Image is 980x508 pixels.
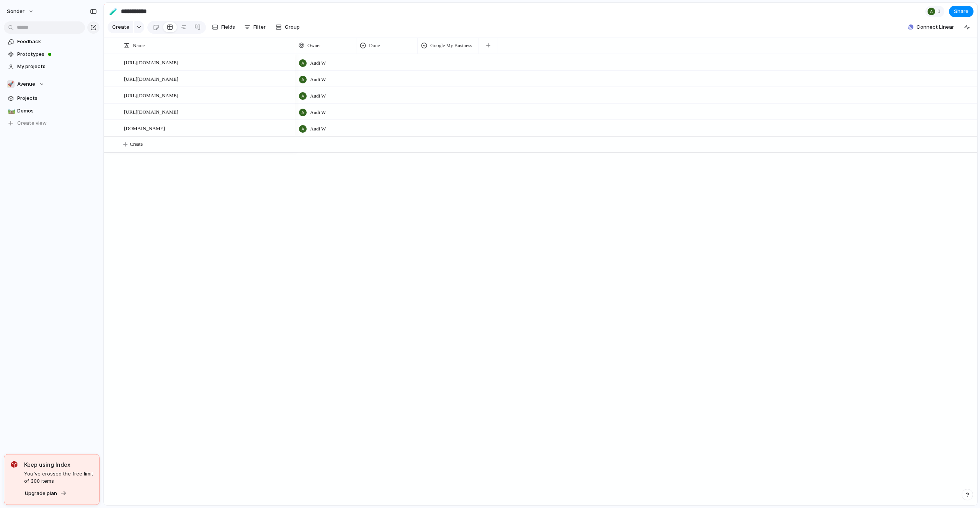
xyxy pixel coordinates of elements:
[17,80,35,88] span: Avenue
[17,38,97,46] span: Feedback
[209,21,238,33] button: Fields
[3,5,38,18] button: sonder
[24,461,93,469] span: Keep using Index
[241,21,269,33] button: Filter
[124,124,165,132] span: [DOMAIN_NAME]
[4,49,100,60] a: Prototypes
[4,61,100,72] a: My projects
[310,59,326,67] span: Audi W
[916,23,954,31] span: Connect Linear
[221,23,235,31] span: Fields
[7,107,15,115] button: 🛤️
[109,6,118,16] div: 🧪
[4,105,100,117] a: 🛤️Demos
[4,78,100,90] button: 🚀Avenue
[124,74,178,83] span: [URL][DOMAIN_NAME]
[430,42,472,49] span: Google My Business
[130,140,143,148] span: Create
[4,36,100,47] a: Feedback
[24,470,93,485] span: You've crossed the free limit of 300 items
[25,490,57,497] span: Upgrade plan
[124,91,178,99] span: [URL][DOMAIN_NAME]
[124,58,178,67] span: [URL][DOMAIN_NAME]
[253,23,266,31] span: Filter
[369,42,380,49] span: Done
[4,117,100,129] button: Create view
[17,107,97,115] span: Demos
[17,119,47,127] span: Create view
[949,6,973,17] button: Share
[108,21,133,33] button: Create
[107,5,119,18] button: 🧪
[7,80,15,88] div: 🚀
[17,94,97,102] span: Projects
[124,107,178,116] span: [URL][DOMAIN_NAME]
[954,8,969,15] span: Share
[8,106,13,115] div: 🛤️
[133,42,145,49] span: Name
[310,125,326,133] span: Audi W
[17,50,97,58] span: Prototypes
[285,23,300,31] span: Group
[310,92,326,100] span: Audi W
[307,42,321,49] span: Owner
[905,21,957,33] button: Connect Linear
[310,76,326,83] span: Audi W
[938,8,943,15] span: 1
[4,93,100,104] a: Projects
[7,8,24,15] span: sonder
[17,63,97,70] span: My projects
[112,23,129,31] span: Create
[272,21,304,33] button: Group
[23,488,69,499] button: Upgrade plan
[310,109,326,116] span: Audi W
